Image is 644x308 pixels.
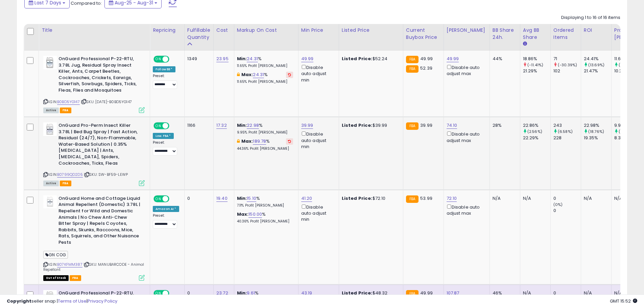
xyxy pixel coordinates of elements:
[154,196,163,202] span: ON
[187,56,208,62] div: 1349
[187,195,208,202] div: 0
[60,181,71,186] span: FBA
[237,211,249,217] b: Max:
[237,72,293,84] div: %
[234,24,298,51] th: The percentage added to the cost of goods (COGS) that forms the calculator for Min & Max prices.
[584,135,611,141] div: 19.35%
[553,202,563,207] small: (0%)
[43,195,57,208] img: 31Hk2MntNbL._SL40_.jpg
[619,129,634,134] small: (18.74%)
[247,55,258,62] a: 24.31
[57,99,80,105] a: B0BD5YG147
[57,262,82,267] a: B07KFMM387
[247,122,259,129] a: 22.98
[301,64,334,83] div: Disable auto adjust min
[493,56,515,62] div: 44%
[88,298,117,304] a: Privacy Policy
[187,27,211,41] div: Fulfillable Quantity
[523,122,550,128] div: 22.86%
[216,55,229,62] a: 23.95
[153,206,179,212] div: Amazon AI *
[168,123,179,129] span: OFF
[241,71,253,78] b: Max:
[447,55,459,62] a: 49.99
[406,122,419,130] small: FBA
[420,65,432,71] span: 52.39
[58,298,87,304] a: Terms of Use
[216,27,231,34] div: Cost
[43,56,145,112] div: ASIN:
[342,122,398,128] div: $39.99
[237,146,293,151] p: 44.36% Profit [PERSON_NAME]
[237,55,247,62] b: Min:
[553,56,581,62] div: 71
[58,56,141,95] b: OnGuard Professional P-22-RTU, 3.78L Jug, Residual Spray Insect Killer, Ants, Carpet Beetles, Coc...
[253,138,266,145] a: 189.78
[154,56,163,62] span: ON
[447,195,457,202] a: 72.10
[288,73,291,76] i: Revert to store-level Max Markup
[216,195,228,202] a: 19.40
[43,275,69,281] span: All listings that are currently out of stock and unavailable for purchase on Amazon
[493,122,515,128] div: 28%
[237,64,293,68] p: 11.65% Profit [PERSON_NAME]
[237,195,247,202] b: Min:
[420,55,433,62] span: 49.99
[561,15,620,21] div: Displaying 1 to 16 of 16 items
[58,195,141,247] b: OnGuard Home and Cottage Liquid Animal Repellent (Domestic) 3.78L | Repellent for Wild and Domest...
[342,27,400,34] div: Listed Price
[153,140,179,156] div: Preset:
[553,195,581,202] div: 0
[237,211,293,224] div: %
[553,135,581,141] div: 228
[237,56,293,68] div: %
[523,68,550,74] div: 21.29%
[247,195,256,202] a: 15.10
[237,195,293,208] div: %
[237,130,293,135] p: 9.95% Profit [PERSON_NAME]
[420,195,432,202] span: 53.99
[420,122,432,128] span: 39.99
[43,262,144,272] span: | SKU: MANUBARCODE - Animal Repellant
[406,65,419,73] small: FBA
[153,213,179,229] div: Preset:
[237,122,293,135] div: %
[237,79,293,84] p: 11.65% Profit [PERSON_NAME]
[301,122,313,129] a: 39.99
[558,129,573,134] small: (6.58%)
[527,62,543,68] small: (-11.41%)
[527,129,542,134] small: (2.56%)
[43,122,57,136] img: 418tj96YIPL._SL40_.jpg
[301,27,336,34] div: Min Price
[447,64,484,77] div: Disable auto adjust max
[153,74,179,89] div: Preset:
[447,27,487,34] div: [PERSON_NAME]
[447,130,484,143] div: Disable auto adjust max
[43,56,57,69] img: 41mn31+E8UL._SL40_.jpg
[237,219,293,224] p: 40.36% Profit [PERSON_NAME]
[84,172,128,177] span: | SKU: SW-BF59-LEWP
[237,138,293,151] div: %
[70,275,81,281] span: FBA
[342,55,373,62] b: Listed Price:
[493,27,517,41] div: BB Share 24h.
[523,27,548,41] div: Avg BB Share
[553,27,578,41] div: Ordered Items
[153,133,174,139] div: Low. FBA *
[58,122,141,168] b: OnGuard Pro-Perm Insect Killer 3.78L | Bed Bug Spray | Fast Action, Residual (24/7), Non-Flammabl...
[447,203,484,216] div: Disable auto adjust max
[301,130,334,150] div: Disable auto adjust min
[216,122,227,129] a: 17.32
[406,27,441,41] div: Current Buybox Price
[553,208,581,214] div: 0
[237,72,240,77] i: This overrides the store level max markup for this listing
[588,62,604,68] small: (13.69%)
[60,108,71,113] span: FBA
[187,122,208,128] div: 1166
[342,122,373,128] b: Listed Price:
[584,68,611,74] div: 21.47%
[168,56,179,62] span: OFF
[237,203,293,208] p: 7.11% Profit [PERSON_NAME]
[153,27,182,34] div: Repricing
[584,195,606,202] div: N/A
